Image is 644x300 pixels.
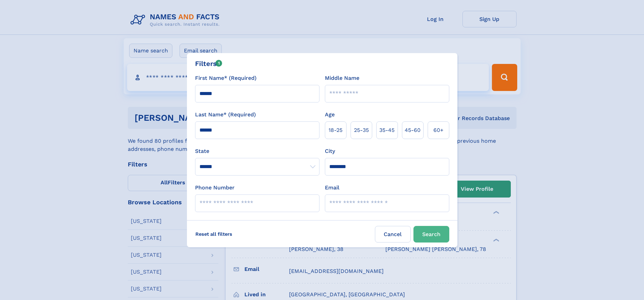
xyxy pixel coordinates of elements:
[195,184,235,192] label: Phone Number
[413,226,449,243] button: Search
[195,59,222,69] div: Filters
[354,126,369,134] span: 25‑35
[405,126,421,134] span: 45‑60
[195,111,256,119] label: Last Name* (Required)
[195,74,257,82] label: First Name* (Required)
[191,226,237,242] label: Reset all filters
[375,226,411,243] label: Cancel
[325,74,359,82] label: Middle Name
[325,184,339,192] label: Email
[379,126,395,134] span: 35‑45
[329,126,342,134] span: 18‑25
[195,147,319,155] label: State
[325,147,335,155] label: City
[433,126,444,134] span: 60+
[325,111,335,119] label: Age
